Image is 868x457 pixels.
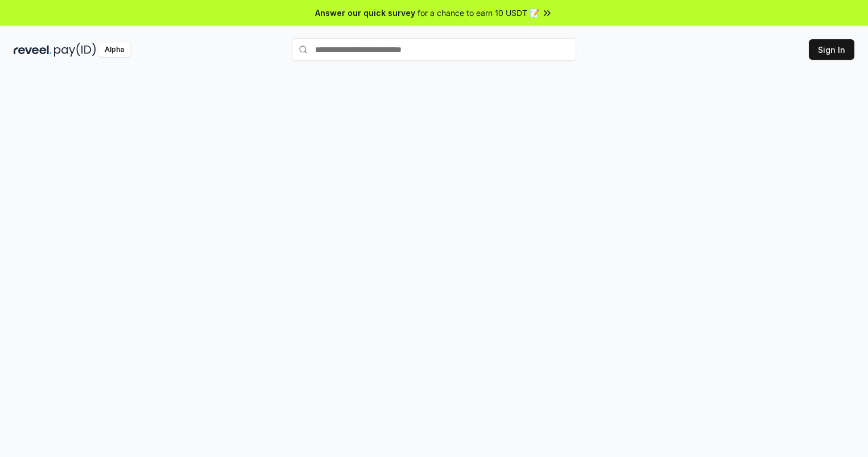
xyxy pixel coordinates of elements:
button: Sign In [809,39,854,60]
div: Alpha [98,43,130,57]
img: reveel_dark [14,43,52,57]
img: pay_id [54,43,96,57]
span: for a chance to earn 10 USDT 📝 [418,7,539,19]
span: Answer our quick survey [315,7,415,19]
